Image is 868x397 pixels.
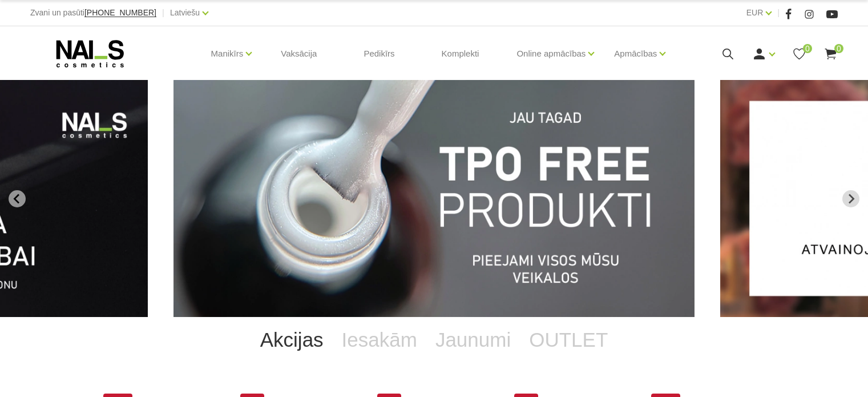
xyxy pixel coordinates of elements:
span: 0 [803,44,812,53]
a: Apmācības [614,31,657,77]
span: [PHONE_NUMBER] [84,8,156,17]
a: Komplekti [433,26,488,81]
span: | [162,6,164,20]
a: [PHONE_NUMBER] [84,9,156,17]
a: Iesakām [333,317,426,363]
a: Online apmācības [516,31,586,77]
a: Manikīrs [211,31,244,77]
li: 1 of 14 [173,80,695,317]
a: EUR [746,6,764,19]
span: | [777,6,780,20]
a: Pedikīrs [354,26,403,81]
a: 0 [823,47,838,61]
span: 0 [834,44,843,53]
a: Latviešu [170,6,200,19]
a: Vaksācija [272,26,326,81]
a: OUTLET [520,317,617,363]
button: Go to last slide [9,190,26,207]
a: Jaunumi [426,317,520,363]
div: Zvani un pasūti [30,6,156,20]
button: Next slide [842,190,859,207]
a: 0 [792,47,806,61]
a: Akcijas [251,317,333,363]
